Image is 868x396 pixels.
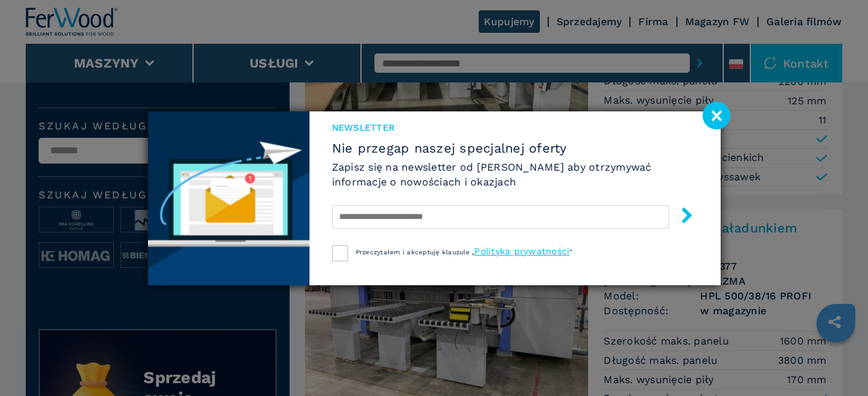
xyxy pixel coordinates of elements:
[356,249,475,256] span: Przeczytałem i akceptuję klauzule „
[148,111,309,285] img: Newsletter image
[569,249,572,256] span: ”
[666,202,695,232] button: submit-button
[332,121,698,134] span: Newsletter
[474,246,569,256] a: Polityka prywatności
[332,160,698,189] h6: Zapisz się na newsletter od [PERSON_NAME] aby otrzymywać informacje o nowościach i okazjach
[332,140,698,156] span: Nie przegap naszej specjalnej oferty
